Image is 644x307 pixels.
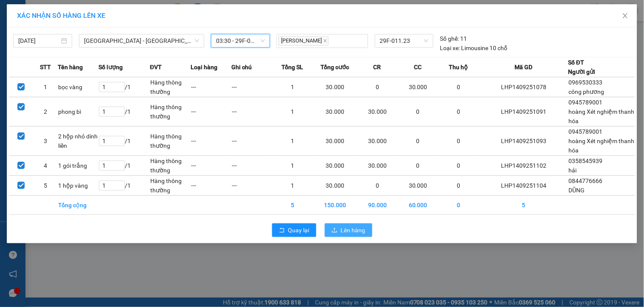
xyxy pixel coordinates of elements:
span: công phương [568,88,604,95]
span: Mã GD [515,62,532,72]
span: hoàng Xét nghiệm thanh hóa [568,108,634,124]
td: / 1 [98,97,150,127]
button: Close [613,4,637,28]
span: Thu hộ [449,62,468,72]
td: 1 hộp vàng [58,176,98,196]
td: 60.000 [398,196,439,215]
td: 0 [357,176,398,196]
td: 150.000 [313,196,357,215]
td: bọc vàng [58,77,98,97]
td: Tổng cộng [58,196,98,215]
td: --- [191,127,231,156]
td: 0 [398,156,439,176]
td: 1 [272,156,313,176]
span: rollback [279,227,285,234]
td: Hàng thông thường [150,127,191,156]
span: 0844776666 [568,177,602,184]
td: --- [191,77,231,97]
td: 3 [34,127,58,156]
td: phong bì [58,97,98,127]
span: close [622,12,629,19]
td: LHP1409251102 [479,156,568,176]
td: 0 [357,77,398,97]
td: --- [231,77,272,97]
td: --- [231,97,272,127]
span: Loại hàng [191,62,217,72]
span: CR [373,62,381,72]
span: 03:30 - 29F-011.23 [216,34,265,47]
div: 11 [440,34,467,43]
span: Lên hàng [341,225,366,235]
td: 30.000 [357,156,398,176]
td: 0 [439,156,479,176]
td: --- [191,156,231,176]
span: Quay lại [288,225,309,235]
td: / 1 [98,127,150,156]
span: 0945789001 [568,99,602,106]
td: 2 hộp nhỏ dính liền [58,127,98,156]
td: 0 [398,97,439,127]
td: --- [231,127,272,156]
td: / 1 [98,176,150,196]
td: 5 [479,196,568,215]
span: XÁC NHẬN SỐ HÀNG LÊN XE [17,11,105,20]
td: 2 [34,97,58,127]
td: 0 [439,77,479,97]
td: 30.000 [357,127,398,156]
span: DŨNG [568,187,585,194]
td: 30.000 [313,77,357,97]
td: LHP1409251093 [479,127,568,156]
td: 5 [272,196,313,215]
span: Loại xe: [440,43,460,53]
td: 30.000 [357,97,398,127]
td: 0 [439,127,479,156]
span: [PERSON_NAME] [278,36,329,46]
td: 30.000 [313,97,357,127]
td: 0 [439,176,479,196]
span: Tên hàng [58,62,83,72]
span: Ghi chú [231,62,252,72]
td: 0 [398,127,439,156]
td: 1 [272,176,313,196]
td: LHP1409251078 [479,77,568,97]
td: 1 [272,127,313,156]
td: Hàng thông thường [150,97,191,127]
td: 0 [439,97,479,127]
td: 1 [272,97,313,127]
span: ĐVT [150,62,162,72]
td: 30.000 [313,176,357,196]
div: Số ĐT Người gửi [568,58,595,76]
button: rollbackQuay lại [272,223,316,237]
span: down [194,38,200,43]
td: Hàng thông thường [150,176,191,196]
td: 0 [439,196,479,215]
td: --- [191,176,231,196]
td: 5 [34,176,58,196]
span: hoàng Xét nghiệm thanh hóa [568,138,634,154]
td: 30.000 [398,176,439,196]
td: / 1 [98,156,150,176]
span: hải [568,167,577,174]
td: LHP1409251104 [479,176,568,196]
span: 0969530333 [568,79,602,86]
td: 90.000 [357,196,398,215]
span: Số lượng [98,62,123,72]
td: 30.000 [398,77,439,97]
span: Tổng SL [281,62,303,72]
input: 15/09/2025 [18,36,59,45]
td: 30.000 [313,156,357,176]
td: Hàng thông thường [150,77,191,97]
td: Hàng thông thường [150,156,191,176]
span: close [323,39,327,43]
td: 1 [272,77,313,97]
span: STT [40,62,51,72]
div: Limousine 10 chỗ [440,43,508,53]
span: Số ghế: [440,34,459,43]
span: CC [414,62,422,72]
button: uploadLên hàng [325,223,372,237]
td: / 1 [98,77,150,97]
td: --- [231,156,272,176]
td: --- [191,97,231,127]
td: --- [231,176,272,196]
td: 30.000 [313,127,357,156]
